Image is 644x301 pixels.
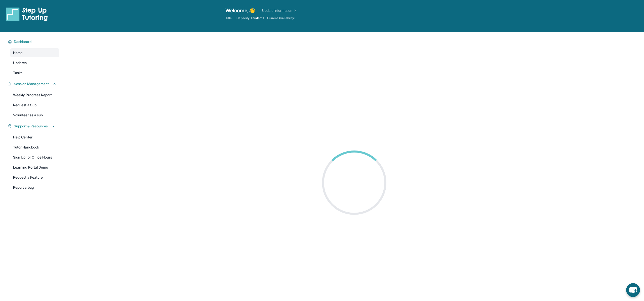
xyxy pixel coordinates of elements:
img: logo [6,7,48,21]
span: Title: [225,16,232,20]
button: Session Management [12,81,56,86]
button: chat-button [626,283,640,297]
span: Capacity: [236,16,250,20]
span: Current Availability: [267,16,295,20]
a: Request a Feature [10,173,59,182]
a: Sign Up for Office Hours [10,153,59,162]
a: Help Center [10,133,59,142]
img: Chevron Right [292,8,297,13]
span: Session Management [14,81,49,86]
a: Updates [10,58,59,67]
a: Report a bug [10,183,59,192]
span: Updates [13,60,27,65]
a: Weekly Progress Report [10,90,59,99]
a: Tasks [10,68,59,77]
a: Home [10,48,59,57]
a: Update Information [262,8,297,13]
span: Home [13,50,23,55]
span: Welcome, 👋 [225,7,255,14]
a: Tutor Handbook [10,143,59,152]
button: Support & Resources [12,124,56,129]
a: Volunteer as a sub [10,111,59,120]
span: Tasks [13,70,22,75]
a: Learning Portal Demo [10,163,59,172]
a: Request a Sub [10,101,59,110]
button: Dashboard [12,39,56,44]
span: Support & Resources [14,124,48,129]
span: Dashboard [14,39,32,44]
span: Students [251,16,264,20]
